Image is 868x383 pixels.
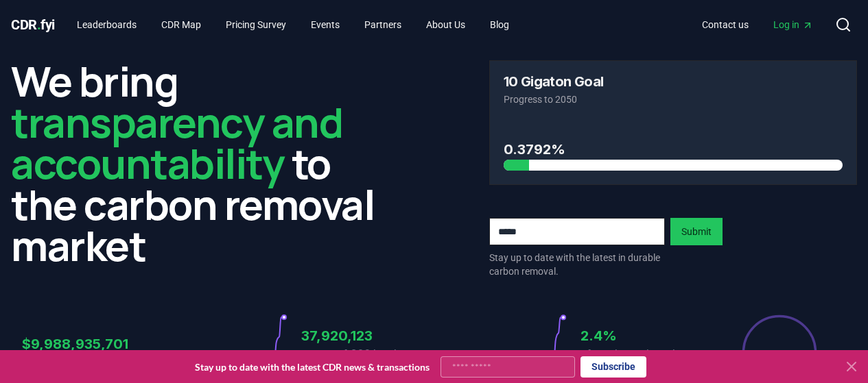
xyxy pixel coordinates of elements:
[353,12,412,37] a: Partners
[479,12,520,37] a: Blog
[504,139,843,160] h3: 0.3792%
[11,16,55,33] span: CDR fyi
[415,12,476,37] a: About Us
[580,346,714,379] p: of purchases have been delivered
[150,12,212,37] a: CDR Map
[66,12,520,37] nav: Main
[11,94,342,191] span: transparency and accountability
[504,92,843,106] p: Progress to 2050
[300,12,351,37] a: Events
[773,18,813,32] span: Log in
[489,251,665,278] p: Stay up to date with the latest in durable carbon removal.
[11,60,379,266] h2: We bring to the carbon removal market
[22,334,155,354] h3: $9,988,935,701
[691,12,824,37] nav: Main
[37,16,41,33] span: .
[301,325,434,346] h3: 37,920,123
[504,75,604,88] h3: 10 Gigaton Goal
[66,12,148,37] a: Leaderboards
[670,218,723,245] button: Submit
[691,12,760,37] a: Contact us
[11,15,55,34] a: CDR.fyi
[762,12,824,37] a: Log in
[580,325,714,346] h3: 2.4%
[301,346,434,379] p: tonnes of CO2 has been sold
[215,12,297,37] a: Pricing Survey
